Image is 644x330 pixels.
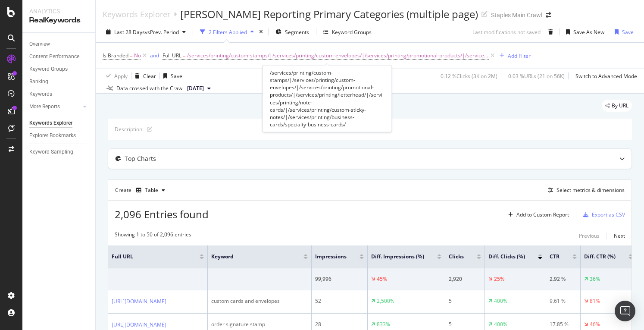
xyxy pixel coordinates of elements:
div: Table [145,188,158,193]
button: Switch to Advanced Mode [572,69,637,83]
div: Select metrics & dimensions [556,186,625,194]
a: Overview [29,40,89,49]
div: Explorer Bookmarks [29,131,76,140]
a: [URL][DOMAIN_NAME] [112,321,166,329]
div: Keywords [29,90,52,99]
div: 2,920 [449,275,481,283]
div: 52 [315,297,364,305]
span: /services/printing/custom-stamps/|/services/printing/custom-envelopes/|/services/printing/promoti... [187,50,489,62]
div: 2,500% [377,297,394,305]
span: Diff. CTR (%) [584,253,616,261]
a: Keywords Explorer [29,119,89,128]
div: Analytics [29,7,88,16]
div: Keyword Groups [332,28,372,36]
div: arrow-right-arrow-left [546,12,551,18]
div: 9.61 % [550,297,577,305]
button: Save [611,25,634,39]
button: Last 28 DaysvsPrev. Period [103,25,189,39]
span: = [130,52,133,59]
div: times [257,28,265,36]
a: [URL][DOMAIN_NAME] [112,297,166,306]
div: custom cards and envelopes [211,297,308,305]
button: Select metrics & dimensions [544,185,625,195]
span: 2025 Sep. 12th [187,85,204,92]
button: Segments [272,25,313,39]
div: Keywords Explorer [29,119,72,128]
button: Add to Custom Report [505,208,569,222]
div: legacy label [602,100,632,112]
div: Save [171,72,182,80]
button: Table [133,183,169,197]
span: Clicks [449,253,464,261]
div: Last modifications not saved [472,28,541,36]
div: Apply [114,72,128,80]
div: 28 [315,321,364,328]
div: 2.92 % [550,275,577,283]
div: order signature stamp [211,321,308,328]
div: RealKeywords [29,16,88,25]
button: Save [160,69,182,83]
button: Add Filter [496,50,531,61]
div: 25% [494,275,504,283]
div: Keyword Groups [29,65,68,74]
div: Switch to Advanced Mode [575,72,637,80]
span: Segments [285,28,309,36]
span: Impressions [315,253,347,261]
div: /services/printing/custom-stamps/|/services/printing/custom-envelopes/|/services/printing/promoti... [263,65,392,132]
span: CTR [550,253,560,261]
div: Top Charts [125,154,156,163]
button: Clear [131,69,156,83]
div: Create [115,183,169,197]
div: Overview [29,40,50,49]
div: Open Intercom Messenger [615,301,635,321]
span: By URL [612,103,628,108]
div: 46% [590,321,600,328]
div: Add to Custom Report [516,212,569,217]
div: Ranking [29,77,48,86]
div: Save As New [573,28,604,36]
span: Diff. Impressions (%) [371,253,424,261]
span: Diff. Clicks (%) [488,253,525,261]
div: 2 Filters Applied [209,28,247,36]
span: vs Prev. Period [145,28,179,36]
div: 17.85 % [550,321,577,328]
div: 99,996 [315,275,364,283]
div: 5 [449,297,481,305]
button: Export as CSV [580,208,625,222]
button: and [150,51,159,60]
a: Keyword Groups [29,65,89,74]
span: = [183,52,186,59]
div: 400% [494,321,507,328]
span: 2,096 Entries found [115,207,209,221]
div: Clear [143,72,156,80]
div: 0.12 % Clicks ( 3K on 2M ) [441,72,497,80]
span: Full URL [112,253,187,261]
button: Keyword Groups [320,25,375,39]
div: More Reports [29,102,60,111]
div: Next [614,232,625,239]
a: Keywords [29,90,89,99]
button: Previous [579,231,600,241]
button: Save As New [563,25,604,39]
button: Next [614,231,625,241]
span: Last 28 Days [114,28,145,36]
div: Save [622,28,634,36]
div: 81% [590,297,600,305]
a: Keywords Explorer [103,9,170,19]
div: 45% [377,275,387,283]
div: [PERSON_NAME] Reporting Primary Categories (multiple page) [180,7,478,22]
div: 36% [590,275,600,283]
div: Previous [579,232,600,239]
div: Staples Main Crawl [491,11,542,19]
div: 5 [449,321,481,328]
a: Explorer Bookmarks [29,131,89,140]
div: Content Performance [29,52,79,61]
div: 0.03 % URLs ( 21 on 56K ) [508,72,565,80]
div: Keyword Sampling [29,148,73,157]
div: Showing 1 to 50 of 2,096 entries [115,231,191,241]
div: Description: [115,126,144,133]
div: Export as CSV [592,211,625,218]
div: Add Filter [508,52,531,60]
